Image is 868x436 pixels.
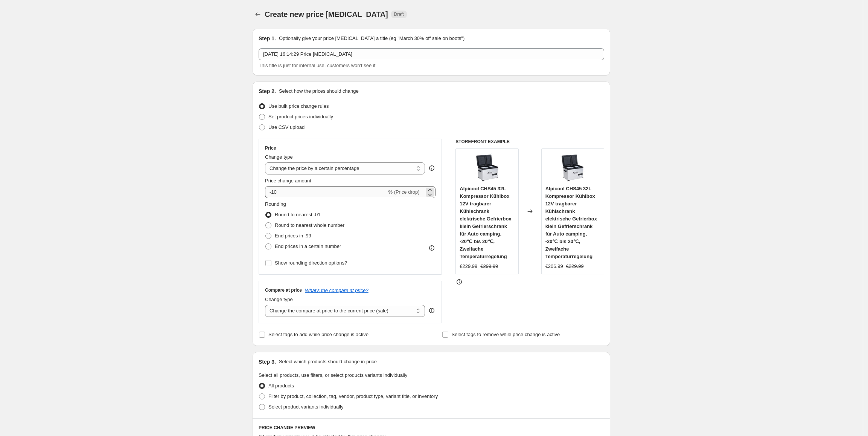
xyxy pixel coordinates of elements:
span: This title is just for internal use, customers won't see it [259,63,375,68]
input: 30% off holiday sale [259,48,604,60]
span: Round to nearest .01 [275,212,320,217]
h3: Compare at price [265,287,302,293]
span: Rounding [265,201,286,207]
span: Set product prices individually [268,114,333,119]
input: -15 [265,186,387,198]
img: 61mLrhEHakL_80x.jpg [557,153,588,183]
div: help [428,307,436,314]
button: Price change jobs [253,9,263,20]
span: Draft [394,11,404,17]
span: Change type [265,154,293,160]
span: Select tags to remove while price change is active [452,332,560,337]
h2: Step 3. [259,358,276,366]
h6: PRICE CHANGE PREVIEW [259,425,604,431]
span: All products [268,383,294,389]
span: End prices in .99 [275,233,311,239]
span: Use bulk price change rules [268,103,329,109]
strike: €299.99 [480,263,498,270]
h6: STOREFRONT EXAMPLE [455,139,604,145]
h2: Step 1. [259,35,276,42]
span: Change type [265,297,293,302]
p: Optionally give your price [MEDICAL_DATA] a title (eg "March 30% off sale on boots") [279,35,464,42]
span: Select tags to add while price change is active [268,332,369,337]
h3: Price [265,145,276,151]
div: €206.99 [545,263,563,270]
p: Select which products should change in price [279,358,377,366]
img: 61mLrhEHakL_80x.jpg [472,153,502,183]
span: End prices in a certain number [275,243,341,249]
div: €229.99 [460,263,477,270]
div: help [428,164,436,172]
span: Use CSV upload [268,124,305,130]
span: Select product variants individually [268,404,343,410]
strike: €229.99 [566,263,584,270]
span: Round to nearest whole number [275,222,344,228]
span: Price change amount [265,178,311,184]
span: Alpicool CHS45 32L Kompressor Kühlbox 12V tragbarer Kühlschrank elektrische Gefrierbox klein Gefr... [545,186,597,259]
h2: Step 2. [259,87,276,95]
p: Select how the prices should change [279,87,359,95]
span: % (Price drop) [388,189,419,195]
span: Create new price [MEDICAL_DATA] [265,10,388,18]
span: Filter by product, collection, tag, vendor, product type, variant title, or inventory [268,393,438,399]
span: Alpicool CHS45 32L Kompressor Kühlbox 12V tragbarer Kühlschrank elektrische Gefrierbox klein Gefr... [460,186,511,259]
span: Select all products, use filters, or select products variants individually [259,372,407,378]
button: What's the compare at price? [305,288,369,293]
span: Show rounding direction options? [275,260,347,266]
